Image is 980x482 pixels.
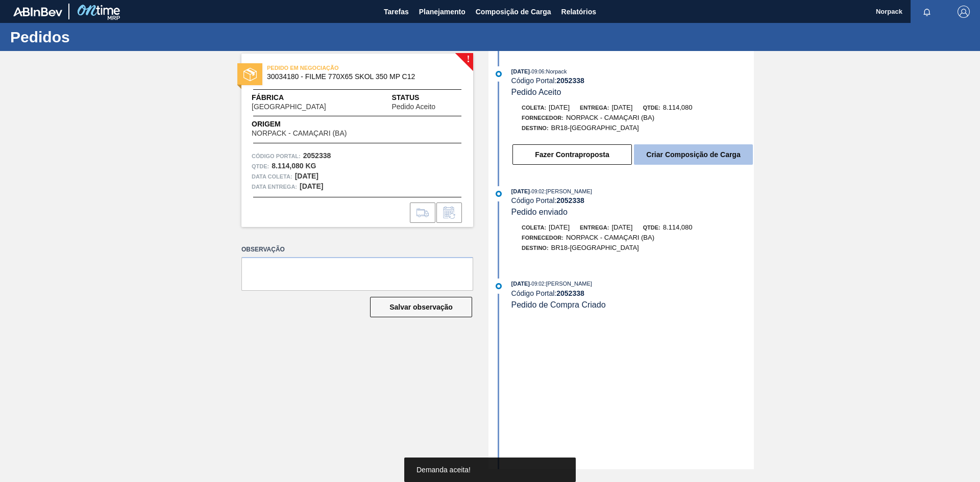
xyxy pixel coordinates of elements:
strong: 2052338 [556,196,584,205]
span: : [PERSON_NAME] [544,281,592,287]
img: atual [496,283,502,289]
span: Entrega: [580,105,609,111]
strong: [DATE] [300,182,323,190]
span: Fornecedor: [522,115,563,121]
span: Tarefas [384,6,409,18]
span: [DATE] [511,68,530,74]
span: BR18-[GEOGRAPHIC_DATA] [551,124,639,132]
span: PEDIDO EM NEGOCIAÇÃO [267,63,410,73]
span: : Norpack [544,68,567,74]
span: : [PERSON_NAME] [544,188,592,194]
span: Composição de Carga [476,6,551,18]
span: Fábrica [252,92,358,103]
span: Pedido de Compra Criado [511,300,606,309]
span: Pedido enviado [511,208,568,216]
button: Notificações [911,5,943,19]
span: [GEOGRAPHIC_DATA] [252,103,326,111]
strong: [DATE] [295,172,318,180]
span: Status [391,92,463,103]
span: Data entrega: [252,182,297,192]
label: Observação [241,242,473,257]
span: Código Portal: [252,151,301,161]
span: Pedido Aceito [391,103,435,111]
strong: 2052338 [303,151,331,160]
span: Qtde : [252,161,269,171]
span: - 09:02 [530,189,544,194]
span: Demanda aceita! [416,466,471,474]
span: Coleta: [522,105,546,111]
button: Criar Composição de Carga [634,144,753,165]
img: atual [496,71,502,77]
img: status [243,68,257,81]
span: [DATE] [611,104,632,111]
div: Código Portal: [511,289,754,297]
span: NORPACK - CAMAÇARI (BA) [566,114,654,121]
span: Pedido Aceito [511,88,561,96]
span: [DATE] [511,188,530,194]
img: atual [496,191,502,197]
span: BR18-[GEOGRAPHIC_DATA] [551,244,639,251]
span: [DATE] [549,223,570,231]
span: Qtde: [643,105,660,111]
span: - 09:02 [530,281,544,287]
span: Entrega: [580,224,609,231]
span: [DATE] [511,281,530,287]
span: Qtde: [643,224,660,231]
div: Informar alteração no pedido [436,202,462,223]
h1: Pedidos [10,31,191,43]
span: Relatórios [561,6,596,18]
div: Ir para Composição de Carga [410,202,435,223]
span: [DATE] [549,104,570,111]
strong: 2052338 [556,289,584,297]
button: Fazer Contraproposta [512,144,632,165]
span: NORPACK - CAMAÇARI (BA) [252,130,347,137]
button: Salvar observação [370,297,472,317]
span: Origem [252,119,376,130]
div: Código Portal: [511,196,754,205]
span: 8.114,080 [663,104,693,111]
span: Data coleta: [252,171,292,182]
span: Coleta: [522,224,546,231]
span: - 09:06 [530,69,544,74]
div: Código Portal: [511,77,754,85]
span: [DATE] [611,223,632,231]
img: Logout [958,6,970,18]
span: NORPACK - CAMAÇARI (BA) [566,234,654,241]
strong: 8.114,080 KG [272,162,316,170]
span: Destino: [522,245,549,251]
span: Fornecedor: [522,235,563,241]
span: 30034180 - FILME 770X65 SKOL 350 MP C12 [267,73,452,81]
img: TNhmsLtSVTkK8tSr43FrP2fwEKptu5GPRR3wAAAABJRU5ErkJggg== [13,7,62,16]
span: Planejamento [419,6,465,18]
strong: 2052338 [556,77,584,85]
span: Destino: [522,125,549,131]
span: 8.114,080 [663,223,693,231]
